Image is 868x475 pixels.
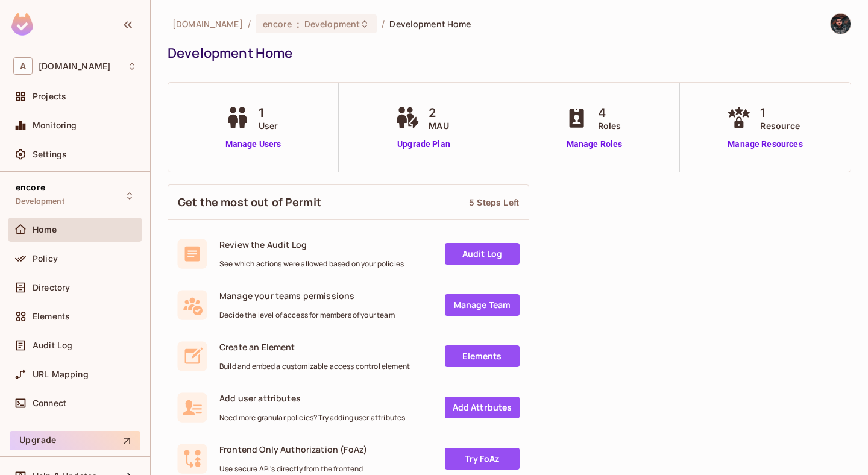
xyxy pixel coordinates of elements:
[219,464,367,474] span: Use secure API's directly from the frontend
[248,18,251,30] li: /
[13,57,33,75] span: A
[445,448,520,470] a: Try FoAz
[429,119,448,132] span: MAU
[598,119,621,132] span: Roles
[168,44,845,62] div: Development Home
[562,138,627,151] a: Manage Roles
[33,341,72,350] span: Audit Log
[263,18,292,30] span: encore
[219,310,395,320] span: Decide the level of access for members of your team
[33,398,66,408] span: Connect
[445,397,520,418] a: Add Attrbutes
[760,104,800,122] span: 1
[445,345,520,367] a: Elements
[304,18,360,30] span: Development
[222,138,285,151] a: Manage Users
[598,104,621,122] span: 4
[219,341,410,353] span: Create an Element
[10,431,140,450] button: Upgrade
[219,362,410,371] span: Build and embed a customizable access control element
[445,243,520,265] a: Audit Log
[219,444,367,455] span: Frontend Only Authorization (FoAz)
[33,225,57,234] span: Home
[33,92,66,101] span: Projects
[382,18,385,30] li: /
[392,138,454,151] a: Upgrade Plan
[760,119,800,132] span: Resource
[39,61,110,71] span: Workspace: abclojistik.com
[445,294,520,316] a: Manage Team
[16,197,64,206] span: Development
[831,14,851,34] img: Selmancan KILINÇ
[178,195,321,210] span: Get the most out of Permit
[429,104,448,122] span: 2
[33,121,77,130] span: Monitoring
[219,392,405,404] span: Add user attributes
[33,370,89,379] span: URL Mapping
[219,239,404,250] span: Review the Audit Log
[296,19,300,29] span: :
[16,183,45,192] span: encore
[469,197,519,208] div: 5 Steps Left
[219,259,404,269] span: See which actions were allowed based on your policies
[33,283,70,292] span: Directory
[219,413,405,423] span: Need more granular policies? Try adding user attributes
[219,290,395,301] span: Manage your teams permissions
[33,312,70,321] span: Elements
[389,18,471,30] span: Development Home
[259,119,278,132] span: User
[259,104,278,122] span: 1
[33,149,67,159] span: Settings
[724,138,806,151] a: Manage Resources
[172,18,243,30] span: the active workspace
[11,13,33,36] img: SReyMgAAAABJRU5ErkJggg==
[33,254,58,263] span: Policy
